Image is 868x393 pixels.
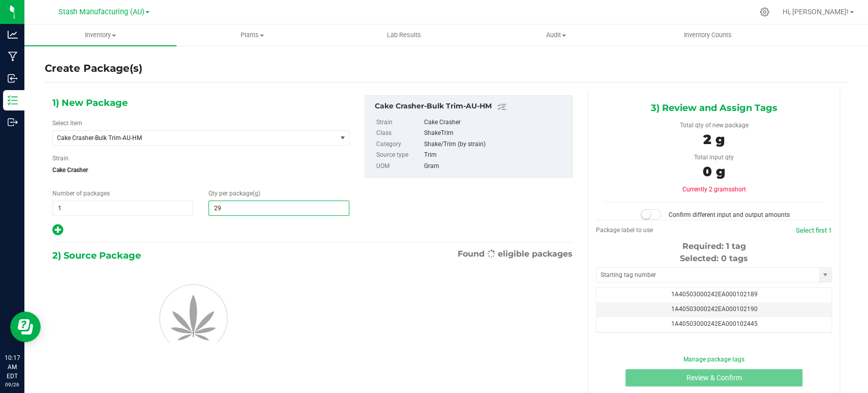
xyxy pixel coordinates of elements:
[208,190,260,197] span: Qty per package
[671,320,757,327] span: 1A40503000242EA000102445
[8,30,18,40] inline-svg: Analytics
[671,291,757,298] span: 1A40503000242EA000102189
[424,150,567,161] div: Trim
[52,154,69,163] label: Strain
[52,162,349,178] span: Cake Crasher
[625,369,802,386] button: Review & Confirm
[336,131,349,145] span: select
[8,51,18,62] inline-svg: Manufacturing
[650,100,777,116] span: 3) Review and Assign Tags
[8,117,18,127] inline-svg: Outbound
[52,229,63,236] span: Add new output
[596,268,819,282] input: Starting tag number
[176,24,328,46] a: Plants
[376,139,422,150] label: Category
[5,381,20,388] p: 09/26
[24,24,176,46] a: Inventory
[45,61,142,76] h4: Create Package(s)
[682,186,745,193] span: Currently 2 grams
[683,356,744,363] a: Manage package tags
[376,117,422,128] label: Strain
[703,131,725,148] span: 2 g
[24,31,176,40] span: Inventory
[632,24,784,46] a: Inventory Counts
[669,211,790,218] span: Confirm different input and output amounts
[758,7,771,17] div: Manage settings
[679,122,748,129] span: Total qty of new package
[703,163,725,180] span: 0 g
[671,305,757,313] span: 1A40503000242EA000102190
[376,150,422,161] label: Source type
[680,254,748,263] span: Selected: 0 tags
[52,248,141,263] span: 2) Source Package
[52,119,82,128] label: Select Item
[10,312,41,342] iframe: Resource center
[458,248,573,260] span: Found eligible packages
[376,128,422,139] label: Class
[481,31,632,40] span: Audit
[783,8,849,16] span: Hi, [PERSON_NAME]!
[819,268,831,282] span: select
[5,353,20,381] p: 10:17 AM EDT
[424,139,567,150] div: Shake/Trim (by strain)
[8,73,18,83] inline-svg: Inbound
[694,154,734,161] span: Total input qty
[52,95,128,110] span: 1) New Package
[52,190,110,197] span: Number of packages
[253,190,260,197] span: (g)
[328,24,480,46] a: Lab Results
[670,31,745,40] span: Inventory Counts
[8,95,18,105] inline-svg: Inventory
[373,31,435,40] span: Lab Results
[177,31,328,40] span: Plants
[796,227,832,234] a: Select first 1
[53,201,193,215] input: 1
[424,128,567,139] div: ShakeTrim
[682,241,745,251] span: Required: 1 tag
[731,186,745,193] span: short
[480,24,632,46] a: Audit
[376,161,422,172] label: UOM
[424,161,567,172] div: Gram
[596,227,653,234] span: Package label to use
[57,134,321,142] span: Cake Crasher-Bulk Trim-AU-HM
[424,117,567,128] div: Cake Crasher
[58,8,144,16] span: Stash Manufacturing (AU)
[375,101,567,113] div: Cake Crasher-Bulk Trim-AU-HM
